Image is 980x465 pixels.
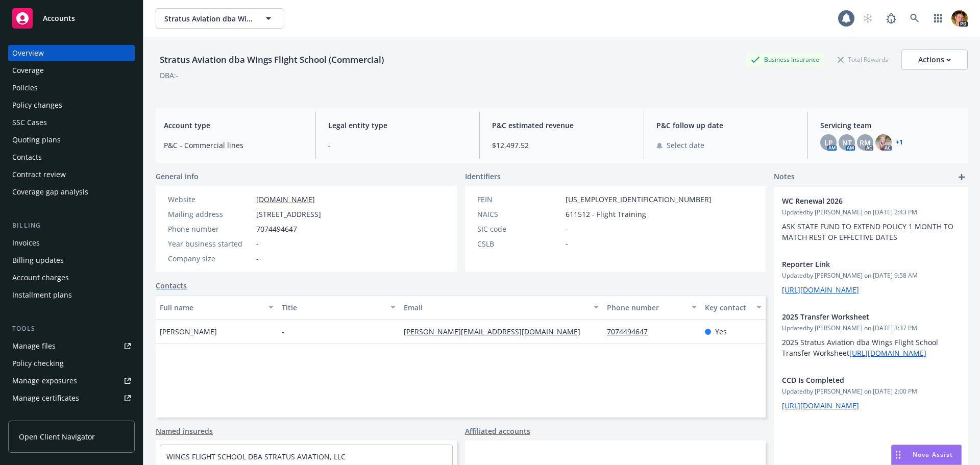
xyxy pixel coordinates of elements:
a: Start snowing [857,8,878,29]
span: P&C follow up date [656,120,796,131]
span: Updated by [PERSON_NAME] on [DATE] 3:37 PM [782,324,960,333]
div: Invoices [12,235,40,251]
span: LP [824,137,833,148]
a: Search [904,8,925,29]
div: Tools [8,324,135,334]
a: Report a Bug [881,8,901,29]
div: Drag to move [892,445,904,464]
span: Account type [164,120,303,131]
div: SSC Cases [12,114,47,131]
span: P&C estimated revenue [492,120,631,131]
a: [PERSON_NAME][EMAIL_ADDRESS][DOMAIN_NAME] [404,327,589,336]
div: Contacts [12,149,42,165]
div: WC Renewal 2026Updatedby [PERSON_NAME] on [DATE] 2:43 PMASK STATE FUND TO EXTEND POLICY 1 MONTH T... [774,187,968,251]
a: Billing updates [8,252,135,268]
a: [URL][DOMAIN_NAME] [849,348,926,358]
span: ASK STATE FUND TO EXTEND POLICY 1 MONTH TO MATCH REST OF EFFECTIVE DATES [782,222,955,242]
div: Policy changes [12,97,62,113]
span: Select date [667,140,704,151]
div: CCD Is CompletedUpdatedby [PERSON_NAME] on [DATE] 2:00 PM[URL][DOMAIN_NAME] [774,366,968,419]
span: CCD Is Completed [782,375,933,385]
a: Policy checking [8,355,135,372]
div: Manage files [12,338,56,354]
a: Manage files [8,338,135,354]
span: Updated by [PERSON_NAME] on [DATE] 9:58 AM [782,271,960,280]
a: Manage certificates [8,390,135,406]
a: Account charges [8,270,135,286]
button: Key contact [701,295,766,320]
a: Policy changes [8,97,135,113]
a: [URL][DOMAIN_NAME] [782,285,859,295]
span: - [566,238,568,249]
span: [PERSON_NAME] [160,326,217,337]
a: Installment plans [8,287,135,303]
span: - [282,326,284,337]
div: Manage certificates [12,390,79,406]
a: [URL][DOMAIN_NAME] [782,401,859,410]
a: Affiliated accounts [465,426,530,436]
div: Manage BORs [12,407,60,424]
div: Email [404,302,587,313]
div: 2025 Transfer WorksheetUpdatedby [PERSON_NAME] on [DATE] 3:37 PM2025 Stratus Aviation dba Wings F... [774,303,968,366]
a: Policies [8,80,135,96]
a: Contacts [156,280,187,291]
span: [STREET_ADDRESS] [256,209,321,219]
span: Identifiers [465,171,501,182]
span: General info [156,171,199,182]
div: Phone number [168,224,252,234]
div: Year business started [168,238,252,249]
span: 2025 Transfer Worksheet [782,311,933,322]
p: 2025 Stratus Aviation dba Wings Flight School Transfer Worksheet [782,337,960,358]
div: Business Insurance [746,53,824,66]
span: Servicing team [820,120,960,131]
span: Notes [774,171,795,183]
div: FEIN [477,194,561,205]
div: NAICS [477,209,561,219]
a: Invoices [8,235,135,251]
div: Coverage gap analysis [12,184,88,200]
span: - [566,224,568,234]
a: add [955,171,968,183]
div: Overview [12,45,44,61]
img: photo [951,10,968,27]
div: Quoting plans [12,132,61,148]
button: Email [400,295,603,320]
div: Account charges [12,270,69,286]
div: Policy checking [12,355,64,372]
a: Coverage [8,62,135,79]
button: Phone number [603,295,700,320]
span: $12,497.52 [492,140,631,151]
div: Company size [168,253,252,264]
a: Contract review [8,166,135,183]
button: Nova Assist [891,445,962,465]
a: WINGS FLIGHT SCHOOL DBA STRATUS AVIATION, LLC [166,452,346,461]
div: CSLB [477,238,561,249]
span: - [256,238,259,249]
div: Phone number [607,302,685,313]
div: Mailing address [168,209,252,219]
span: RM [860,137,871,148]
div: Total Rewards [832,53,893,66]
a: 7074494647 [607,327,656,336]
a: Accounts [8,4,135,33]
a: Named insureds [156,426,213,436]
div: Website [168,194,252,205]
span: NT [842,137,852,148]
span: 7074494647 [256,224,297,234]
div: Reporter LinkUpdatedby [PERSON_NAME] on [DATE] 9:58 AM[URL][DOMAIN_NAME] [774,251,968,303]
button: Stratus Aviation dba Wings Flight School (Commercial) [156,8,283,29]
div: Billing updates [12,252,64,268]
button: Title [278,295,400,320]
div: Actions [918,50,951,69]
img: photo [875,134,892,151]
a: +1 [896,139,903,145]
div: Stratus Aviation dba Wings Flight School (Commercial) [156,53,388,66]
a: [DOMAIN_NAME] [256,194,315,204]
button: Full name [156,295,278,320]
span: Accounts [43,14,75,22]
a: Coverage gap analysis [8,184,135,200]
span: Yes [715,326,727,337]
a: Overview [8,45,135,61]
span: Reporter Link [782,259,933,270]
span: [US_EMPLOYER_IDENTIFICATION_NUMBER] [566,194,712,205]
